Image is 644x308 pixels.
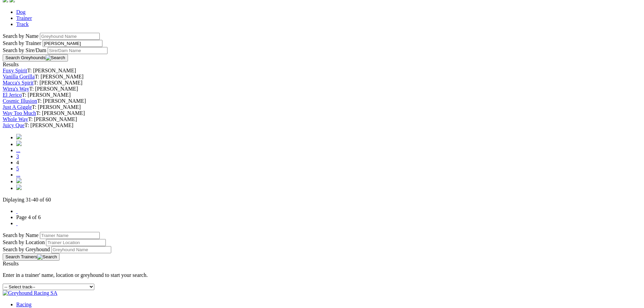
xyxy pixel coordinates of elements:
[16,166,19,171] a: 5
[16,160,19,165] span: 4
[37,254,57,260] img: Search
[16,141,22,146] img: chevron-left-pager-blue.svg
[51,246,111,253] input: Search by Greyhound Name
[16,153,19,159] a: 3
[16,147,20,153] a: ...
[3,80,641,86] div: T: [PERSON_NAME]
[3,104,32,110] a: Just A Giggle
[16,214,41,220] a: Page 4 of 6
[16,15,32,21] a: Trainer
[3,74,641,80] div: T: [PERSON_NAME]
[3,261,641,267] div: Results
[3,74,35,79] a: Vanilla Gorilla
[3,239,45,245] label: Search by Location
[48,47,108,54] input: Search by Sire/Dam name
[3,253,59,261] button: Search Trainers
[16,134,22,139] img: chevrons-left-pager-blue.svg
[3,40,41,46] label: Search by Trainer
[3,68,27,73] a: Foxy Spirit
[3,197,641,203] p: Diplaying 31-40 of 60
[46,239,106,246] input: Search by Trainer Location
[16,172,20,177] a: ...
[3,104,641,110] div: T: [PERSON_NAME]
[3,33,39,39] label: Search by Name
[16,185,22,190] img: chevrons-right-pager-blue.svg
[16,21,29,27] a: Track
[3,116,28,122] a: Whole Way
[3,290,57,296] img: Greyhound Racing SA
[16,302,31,307] a: Racing
[3,80,33,86] a: Macca's Spirit
[3,232,39,238] label: Search by Name
[3,62,641,68] div: Results
[3,98,641,104] div: T: [PERSON_NAME]
[3,122,641,128] div: T: [PERSON_NAME]
[3,110,641,116] div: T: [PERSON_NAME]
[40,33,100,40] input: Search by Greyhound name
[3,47,46,53] label: Search by Sire/Dam
[16,9,26,15] a: Dog
[16,178,22,183] img: chevron-right-pager-blue.svg
[3,122,24,128] a: Juicy Que
[3,98,37,104] a: Cosmic Illusion
[3,86,641,92] div: T: [PERSON_NAME]
[3,246,50,252] label: Search by Greyhound
[3,272,641,278] p: Enter in a trainer' name, location or greyhound to start your search.
[3,54,68,62] button: Search Greyhounds
[3,68,641,74] div: T: [PERSON_NAME]
[43,40,102,47] input: Search by Trainer name
[3,86,29,92] a: Wirra's Way
[3,92,641,98] div: T: [PERSON_NAME]
[3,116,641,122] div: T: [PERSON_NAME]
[3,92,22,98] a: El Jerico
[40,232,100,239] input: Search by Trainer Name
[46,55,65,61] img: Search
[3,110,36,116] a: Way Too Much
